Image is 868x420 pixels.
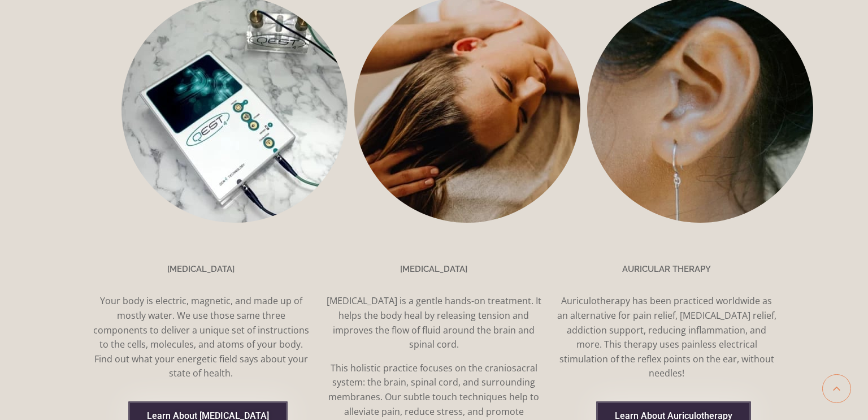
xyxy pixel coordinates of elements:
[323,294,545,352] p: [MEDICAL_DATA] is a gentle hands-on treatment. It helps the body heal by releasing tension and im...
[323,265,545,274] h3: [MEDICAL_DATA]
[90,294,312,381] p: Your body is electric, magnetic, and made up of mostly water. We use those same three components ...
[556,294,778,381] p: Auriculotherapy has been practiced worldwide as an alternative for pain relief, [MEDICAL_DATA] re...
[556,265,778,274] h3: AURICULAR THERAPY
[90,265,312,274] h3: [MEDICAL_DATA]
[822,374,851,403] a: Scroll to top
